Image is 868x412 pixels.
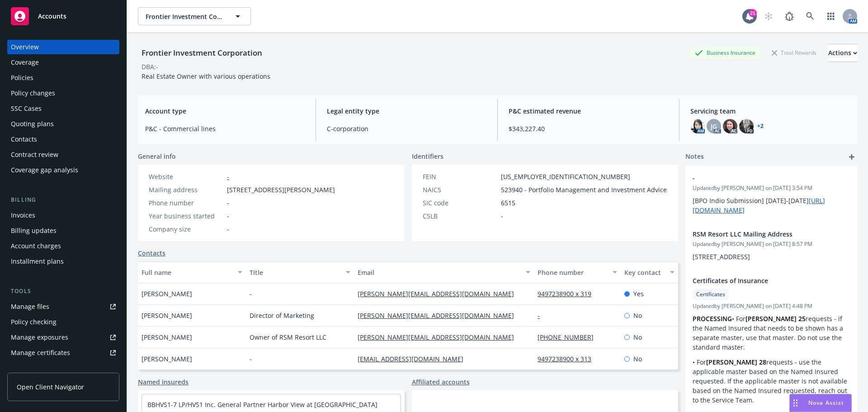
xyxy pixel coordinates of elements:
a: Billing updates [7,223,119,238]
div: Year business started [149,211,223,221]
span: [US_EMPLOYER_IDENTIFICATION_NUMBER] [501,172,630,181]
div: Contract review [11,147,58,162]
a: Coverage [7,55,119,70]
span: Servicing team [690,106,850,116]
div: Manage exposures [11,330,68,345]
div: Business Insurance [690,47,760,58]
div: Manage files [11,299,49,314]
div: Coverage gap analysis [11,163,78,177]
button: Full name [138,261,246,283]
a: Contacts [138,248,165,258]
a: [PERSON_NAME][EMAIL_ADDRESS][DOMAIN_NAME] [358,333,521,341]
a: Overview [7,40,119,54]
div: Coverage [11,55,39,70]
span: [PERSON_NAME] [142,354,192,364]
img: photo [739,119,754,133]
img: photo [690,119,705,133]
a: Switch app [822,7,840,25]
span: Yes [633,289,644,298]
span: - [227,224,229,234]
div: Tools [7,287,119,296]
span: - [227,198,229,208]
span: $343,227.40 [509,124,668,133]
div: Contacts [11,132,37,147]
span: Identifiers [412,152,443,161]
span: C-corporation [327,124,486,133]
div: Email [358,268,520,277]
a: Policies [7,71,119,85]
span: Accounts [38,13,66,20]
span: Director of Marketing [250,311,314,320]
button: Email [354,261,534,283]
div: RSM Resort LLC Mailing AddressUpdatedby [PERSON_NAME] on [DATE] 8:57 PM[STREET_ADDRESS] [685,222,857,269]
div: Overview [11,40,39,54]
div: Installment plans [11,254,64,269]
a: Accounts [7,4,119,29]
span: [PERSON_NAME] [142,311,192,320]
p: [BPO Indio Submission] [DATE]-[DATE] [693,196,850,215]
div: Phone number [538,268,607,277]
a: BBHVS1-7 LP/HVS1 Inc. General Partner Harbor View at [GEOGRAPHIC_DATA] [147,400,377,409]
a: Manage exposures [7,330,119,345]
span: General info [138,152,176,161]
div: Company size [149,224,223,234]
div: Key contact [624,268,665,277]
div: SIC code [423,198,497,208]
img: photo [723,119,737,133]
a: [PHONE_NUMBER] [538,333,601,341]
a: Manage claims [7,361,119,375]
strong: [PERSON_NAME] 25 [745,314,806,323]
span: - [250,354,252,364]
strong: [PERSON_NAME] 28 [706,358,766,366]
div: Policies [11,71,33,85]
span: Frontier Investment Corporation [146,12,224,21]
div: Billing [7,195,119,204]
span: No [633,332,642,342]
div: SSC Cases [11,101,42,116]
a: add [846,152,857,162]
p: • For requests - if the Named Insured that needs to be shown has a separate master, use that mast... [693,314,850,352]
div: Account charges [11,239,61,253]
button: Key contact [621,261,678,283]
span: Updated by [PERSON_NAME] on [DATE] 8:57 PM [693,240,850,248]
a: Contacts [7,132,119,147]
div: Website [149,172,223,181]
span: P&C estimated revenue [509,106,668,116]
button: Phone number [534,261,620,283]
a: Start snowing [759,7,778,25]
span: Account type [145,106,305,116]
div: Total Rewards [767,47,821,58]
div: Quoting plans [11,117,54,131]
button: Title [246,261,354,283]
span: Certificates of Insurance [693,276,826,285]
button: Actions [828,44,857,62]
div: NAICS [423,185,497,194]
div: Billing updates [11,223,57,238]
span: 523940 - Portfolio Management and Investment Advice [501,185,667,194]
a: Invoices [7,208,119,223]
strong: PROCESSING [693,314,732,323]
span: RSM Resort LLC Mailing Address [693,229,826,239]
a: Search [801,7,819,25]
a: Named insureds [138,377,189,387]
a: SSC Cases [7,101,119,116]
div: Manage certificates [11,346,70,360]
span: No [633,311,642,320]
span: [PERSON_NAME] [142,289,192,298]
a: [EMAIL_ADDRESS][DOMAIN_NAME] [358,355,471,363]
span: Owner of RSM Resort LLC [250,332,326,342]
span: 6515 [501,198,515,208]
a: Policy checking [7,315,119,329]
div: Manage claims [11,361,57,375]
span: - [501,211,503,221]
a: - [227,172,229,181]
a: - [538,311,547,320]
span: Open Client Navigator [17,382,84,392]
div: CSLB [423,211,497,221]
div: DBA: - [142,62,158,71]
div: Full name [142,268,232,277]
a: Manage files [7,299,119,314]
span: Certificates [696,290,725,298]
